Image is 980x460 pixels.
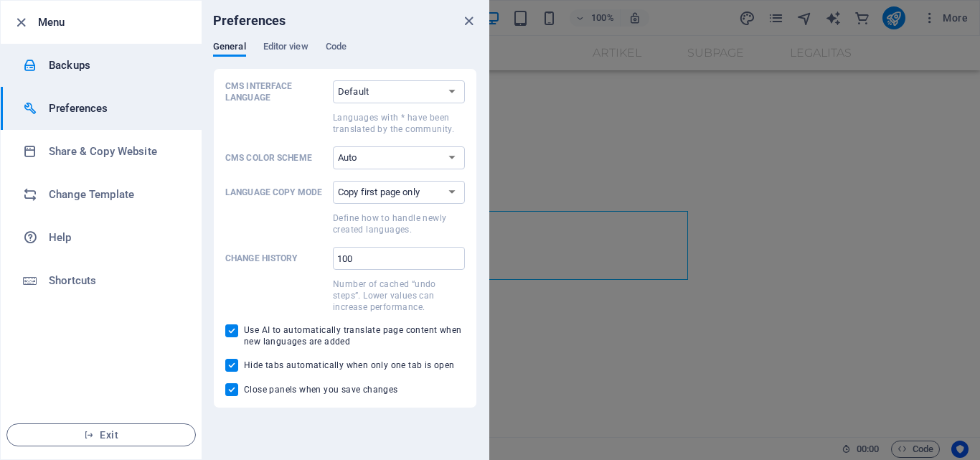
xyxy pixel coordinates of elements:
[213,38,246,58] span: General
[49,186,182,203] h6: Change Template
[49,57,182,74] h6: Backups
[326,38,347,58] span: Code
[333,247,465,270] input: Change historyNumber of cached “undo steps”. Lower values can increase performance.
[213,41,477,68] div: Preferences
[333,278,465,313] p: Number of cached “undo steps”. Lower values can increase performance.
[225,253,327,264] p: Change history
[225,80,327,103] p: CMS Interface Language
[333,212,465,235] p: Define how to handle newly created languages.
[244,360,455,371] span: Hide tabs automatically when only one tab is open
[6,423,196,446] button: Exit
[49,100,182,117] h6: Preferences
[213,12,286,29] h6: Preferences
[19,429,184,441] span: Exit
[38,14,190,31] h6: Menu
[1,216,202,259] a: Help
[49,272,182,289] h6: Shortcuts
[244,324,465,347] span: Use AI to automatically translate page content when new languages are added
[333,112,465,135] p: Languages with * have been translated by the community.
[333,80,465,103] select: CMS Interface LanguageLanguages with * have been translated by the community.
[333,146,465,169] select: CMS Color Scheme
[225,187,327,198] p: Language Copy Mode
[244,384,398,395] span: Close panels when you save changes
[263,38,308,58] span: Editor view
[49,229,182,246] h6: Help
[460,12,477,29] button: close
[49,143,182,160] h6: Share & Copy Website
[333,181,465,204] select: Language Copy ModeDefine how to handle newly created languages.
[225,152,327,164] p: CMS Color Scheme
